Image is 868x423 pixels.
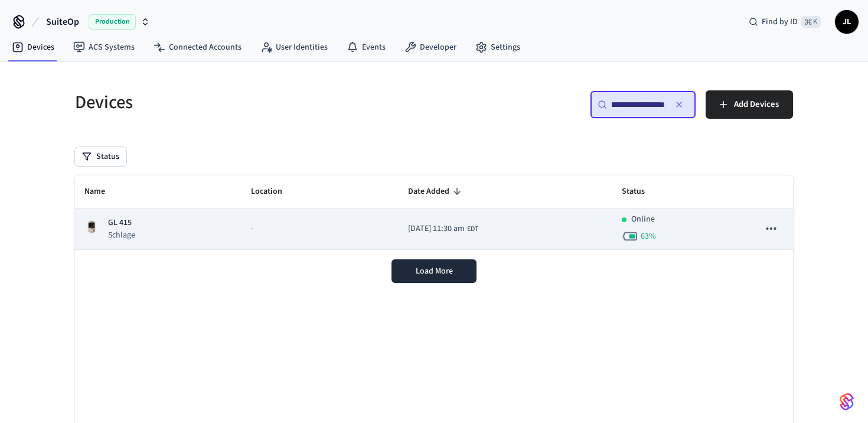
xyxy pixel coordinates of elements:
img: SeamLogoGradient.69752ec5.svg [840,392,854,411]
p: Schlage [108,229,135,241]
span: Production [89,14,136,30]
span: Load More [416,265,453,277]
div: Find by ID⌘ K [739,11,830,32]
span: 63 % [641,230,656,242]
a: Settings [466,37,530,58]
a: Connected Accounts [144,37,251,58]
a: Developer [395,37,466,58]
table: sticky table [75,175,793,250]
span: Location [251,183,298,201]
img: Schlage Sense Smart Deadbolt with Camelot Trim, Front [84,220,99,234]
span: Status [622,183,660,201]
div: America/New_York [408,223,478,235]
span: EDT [467,224,478,235]
button: Status [75,147,126,166]
a: ACS Systems [64,37,144,58]
span: Find by ID [762,16,798,28]
p: GL 415 [108,217,135,229]
span: JL [836,11,857,32]
a: Devices [2,37,64,58]
a: User Identities [251,37,337,58]
p: Online [631,213,655,226]
span: Date Added [408,183,465,201]
span: ⌘ K [801,16,821,28]
span: Add Devices [734,97,779,112]
button: JL [835,10,859,34]
span: - [251,223,253,235]
a: Events [337,37,395,58]
button: Load More [391,259,477,283]
button: Add Devices [706,90,793,119]
h5: Devices [75,90,427,115]
span: SuiteOp [46,15,79,29]
span: [DATE] 11:30 am [408,223,465,235]
span: Name [84,183,120,201]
